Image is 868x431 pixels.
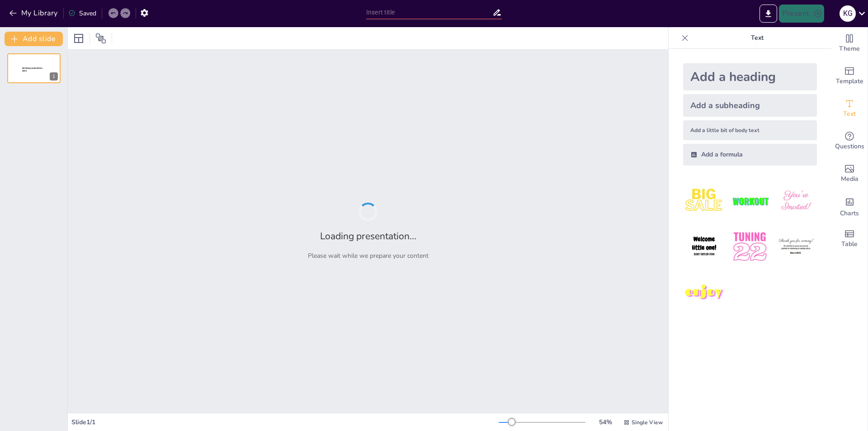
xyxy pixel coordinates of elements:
[320,230,416,242] h2: Loading presentation...
[841,174,859,184] span: Media
[683,180,725,222] img: 1.jpeg
[594,418,616,426] div: 54 %
[840,208,859,218] span: Charts
[831,223,868,255] div: Add a table
[843,109,856,119] span: Text
[683,226,725,268] img: 4.jpeg
[775,226,817,268] img: 6.jpeg
[836,76,863,86] span: Template
[692,27,822,49] p: Text
[841,239,858,249] span: Table
[95,33,106,44] span: Position
[5,32,63,46] button: Add slide
[7,6,61,20] button: My Library
[839,44,860,54] span: Theme
[840,5,856,23] button: K G
[632,419,663,426] span: Single View
[71,31,86,46] div: Layout
[71,418,499,426] div: Slide 1 / 1
[683,120,817,140] div: Add a little bit of body text
[683,144,817,166] div: Add a formula
[831,60,868,92] div: Add ready made slides
[831,27,868,60] div: Change the overall theme
[729,226,771,268] img: 5.jpeg
[831,190,868,223] div: Add charts and graphs
[683,94,817,117] div: Add a subheading
[779,5,824,23] button: Present
[775,180,817,222] img: 3.jpeg
[22,67,42,72] span: Sendsteps presentation editor
[729,180,771,222] img: 2.jpeg
[366,6,492,19] input: Insert title
[759,5,777,23] button: Export to PowerPoint
[831,157,868,190] div: Add images, graphics, shapes or video
[308,251,429,260] p: Please wait while we prepare your content
[683,63,817,90] div: Add a heading
[50,72,58,81] div: 1
[840,5,856,22] div: K G
[831,92,868,125] div: Add text boxes
[683,272,725,314] img: 7.jpeg
[835,142,864,152] span: Questions
[831,125,868,157] div: Get real-time input from your audience
[68,9,96,18] div: Saved
[7,53,61,83] div: 1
